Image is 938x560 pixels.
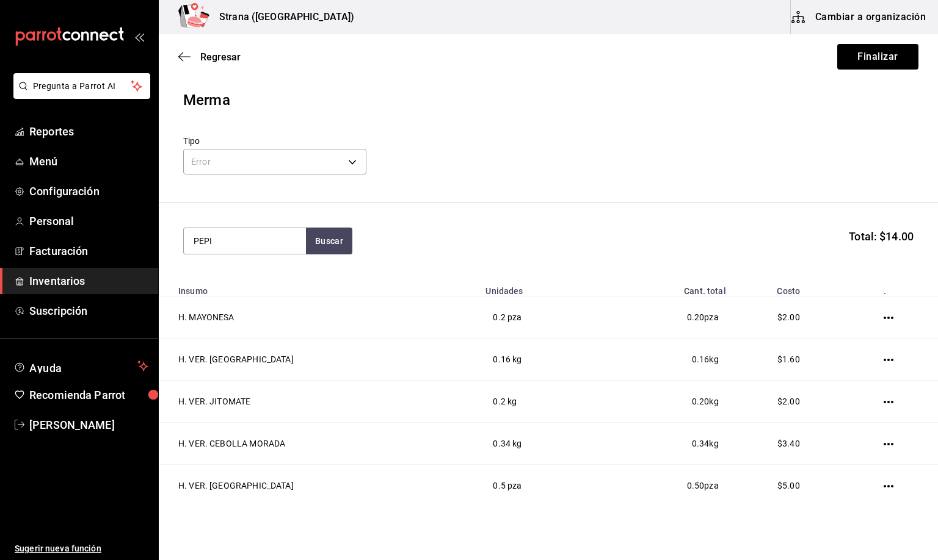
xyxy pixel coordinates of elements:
[33,80,131,93] span: Pregunta a Parrot AI
[478,381,602,423] td: 0.2 kg
[29,123,148,140] span: Reportes
[692,354,710,364] span: 0.16
[692,439,710,448] span: 0.34
[603,465,733,507] td: pza
[29,153,148,170] span: Menú
[29,359,133,373] span: Ayuda
[777,354,800,364] span: $1.60
[184,228,306,254] input: Buscar insumo
[29,417,148,433] span: [PERSON_NAME]
[29,213,148,229] span: Personal
[159,339,478,381] td: H. VER. [GEOGRAPHIC_DATA]
[159,296,478,339] td: H. MAYONESA
[687,312,705,322] span: 0.20
[603,296,733,339] td: pza
[777,439,800,448] span: $3.40
[29,387,148,403] span: Recomienda Parrot
[159,279,478,296] th: Insumo
[183,89,914,111] div: Merma
[29,303,148,319] span: Suscripción
[478,279,602,296] th: Unidades
[692,397,710,406] span: 0.20
[844,279,938,296] th: .
[837,44,918,70] button: Finalizar
[777,312,800,322] span: $2.00
[183,149,366,174] div: Error
[159,423,478,465] td: H. VER. CEBOLLA MORADA
[777,397,800,406] span: $2.00
[183,137,366,145] label: Tipo
[849,228,914,245] span: Total: $14.00
[687,481,705,490] span: 0.50
[777,481,800,490] span: $5.00
[178,51,241,63] button: Regresar
[15,542,148,555] span: Sugerir nueva función
[200,51,241,63] span: Regresar
[478,465,602,507] td: 0.5 pza
[159,381,478,423] td: H. VER. JITOMATE
[29,273,148,289] span: Inventarios
[13,73,150,99] button: Pregunta a Parrot AI
[603,423,733,465] td: kg
[159,465,478,507] td: H. VER. [GEOGRAPHIC_DATA]
[478,339,602,381] td: 0.16 kg
[478,296,602,339] td: 0.2 pza
[603,279,733,296] th: Cant. total
[29,243,148,259] span: Facturación
[733,279,844,296] th: Costo
[209,10,354,24] h3: Strana ([GEOGRAPHIC_DATA])
[306,228,352,254] button: Buscar
[29,183,148,199] span: Configuración
[134,32,144,41] button: open_drawer_menu
[9,88,150,101] a: Pregunta a Parrot AI
[603,339,733,381] td: kg
[478,423,602,465] td: 0.34 kg
[603,381,733,423] td: kg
